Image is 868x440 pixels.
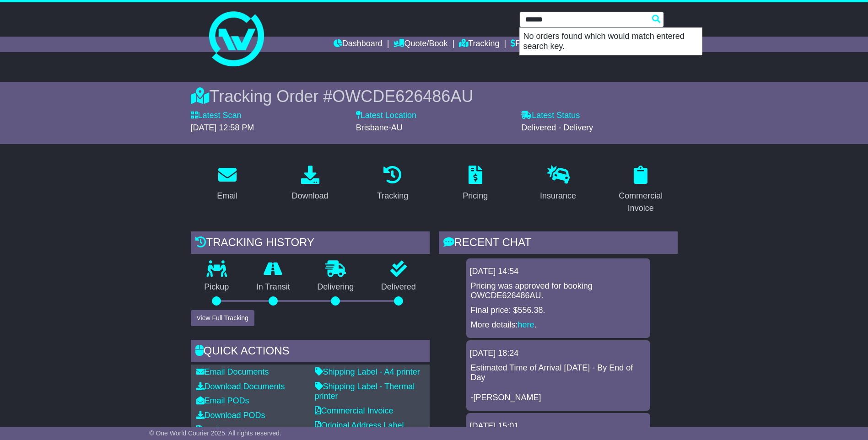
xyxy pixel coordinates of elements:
div: Insurance [540,190,576,202]
span: OWCDE626486AU [332,87,473,106]
a: Financials [511,37,552,52]
a: Quote/Book [394,37,447,52]
a: Shipping Label - Thermal printer [315,382,415,401]
p: In Transit [243,282,304,292]
p: Delivered [367,282,430,292]
a: Commercial Invoice [604,162,678,218]
div: Tracking [377,190,408,202]
div: Tracking Order # [191,86,678,106]
div: Pricing [463,190,488,202]
a: Insurance [534,162,582,205]
div: [DATE] 18:24 [470,349,647,359]
p: Delivering [304,282,368,292]
a: Email PODs [196,396,249,405]
p: Final price: $556.38. [471,306,646,316]
span: [DATE] 12:58 PM [191,123,254,132]
p: Pickup [191,282,243,292]
label: Latest Scan [191,111,242,121]
div: Commercial Invoice [610,190,672,215]
div: Email [217,190,237,202]
a: here [518,320,534,329]
a: Email [211,162,243,205]
a: Email Documents [196,367,269,376]
a: Dashboard [334,37,383,52]
a: Original Address Label [315,421,404,430]
a: Commercial Invoice [315,406,394,415]
a: Tracking [459,37,499,52]
a: Shipping Label - A4 printer [315,367,420,376]
a: Tracking [371,162,414,205]
a: Invoice [196,425,229,435]
div: Tracking history [191,231,430,256]
label: Latest Location [356,111,416,121]
div: [DATE] 14:54 [470,267,647,277]
a: Download Documents [196,382,285,391]
button: View Full Tracking [191,310,254,326]
div: Download [291,190,328,202]
span: Brisbane-AU [356,123,403,132]
span: Delivered - Delivery [521,123,593,132]
div: RECENT CHAT [439,231,678,256]
label: Latest Status [521,111,580,121]
a: Download [286,162,334,205]
span: © One World Courier 2025. All rights reserved. [149,429,281,437]
a: Download PODs [196,411,265,420]
p: More details: . [471,320,646,330]
p: Estimated Time of Arrival [DATE] - By End of Day -[PERSON_NAME] [471,363,646,402]
p: Pricing was approved for booking OWCDE626486AU. [471,281,646,301]
a: Pricing [457,162,494,205]
div: [DATE] 15:01 [470,421,647,431]
p: No orders found which would match entered search key. [520,28,702,55]
div: Quick Actions [191,340,430,365]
